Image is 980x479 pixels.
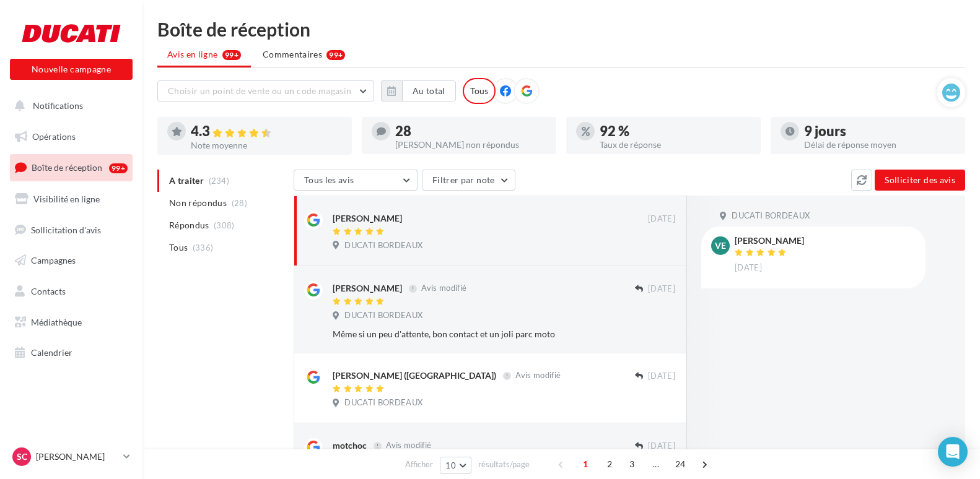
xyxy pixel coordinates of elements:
div: Open Intercom Messenger [938,437,968,467]
div: Délai de réponse moyen [804,140,955,149]
div: [PERSON_NAME] [735,236,804,245]
span: Commentaires [263,48,322,61]
button: Notifications [7,93,130,119]
div: [PERSON_NAME] [333,212,402,225]
span: [DATE] [648,371,675,382]
span: 10 [445,460,456,470]
div: [PERSON_NAME] [333,282,402,295]
button: 10 [440,457,471,474]
span: Opérations [32,131,76,142]
div: [PERSON_NAME] ([GEOGRAPHIC_DATA]) [333,369,496,382]
span: [DATE] [735,262,762,274]
div: 99+ [326,50,345,60]
div: Taux de réponse [600,140,751,149]
span: (336) [193,243,214,252]
div: 99+ [109,163,128,173]
span: Avis modifié [386,441,431,451]
span: DUCATI BORDEAUX [344,397,422,408]
span: 24 [670,454,691,474]
span: VE [715,239,726,252]
span: Calendrier [31,347,72,358]
p: [PERSON_NAME] [36,451,118,463]
a: Campagnes [7,248,135,274]
span: [DATE] [648,441,675,452]
div: Tous [463,78,496,104]
button: Tous les avis [294,170,418,191]
button: Choisir un point de vente ou un code magasin [157,80,374,101]
span: SC [17,451,27,463]
button: Au total [381,80,456,101]
span: DUCATI BORDEAUX [732,210,810,222]
span: Non répondus [169,197,227,209]
span: 1 [575,454,595,474]
a: Calendrier [7,340,135,366]
span: ... [646,454,666,474]
div: Note moyenne [191,141,342,150]
span: Choisir un point de vente ou un code magasin [168,85,351,96]
button: Solliciter des avis [875,170,965,191]
a: Médiathèque [7,309,135,335]
span: Avis modifié [515,371,561,381]
span: Répondus [169,219,209,231]
button: Nouvelle campagne [10,59,133,80]
div: motchoc [333,439,367,452]
span: 2 [600,454,619,474]
span: DUCATI BORDEAUX [344,310,422,321]
span: DUCATI BORDEAUX [344,240,422,251]
a: Opérations [7,124,135,150]
span: Notifications [33,100,83,111]
span: [DATE] [648,283,675,295]
div: [PERSON_NAME] non répondus [395,140,546,149]
span: Avis modifié [421,283,466,293]
a: Contacts [7,278,135,304]
span: Boîte de réception [32,162,102,173]
div: 4.3 [191,124,342,139]
div: 92 % [600,124,751,138]
span: 3 [622,454,642,474]
span: Tous [169,241,188,254]
a: Visibilité en ligne [7,186,135,212]
div: 9 jours [804,124,955,138]
div: Boîte de réception [157,20,965,38]
button: Filtrer par note [422,170,515,191]
div: Même si un peu d'attente, bon contact et un joli parc moto [333,328,595,340]
a: SC [PERSON_NAME] [10,445,133,468]
span: (28) [232,198,247,208]
span: Campagnes [31,255,76,265]
span: Contacts [31,286,66,296]
span: [DATE] [648,214,675,225]
a: Boîte de réception99+ [7,154,135,181]
span: (308) [214,220,235,230]
span: Afficher [405,459,433,470]
div: 28 [395,124,546,138]
span: Sollicitation d'avis [31,224,101,235]
a: Sollicitation d'avis [7,217,135,243]
span: Tous les avis [304,175,354,185]
span: Visibilité en ligne [33,194,100,204]
span: Médiathèque [31,317,82,327]
button: Au total [402,80,456,101]
span: résultats/page [478,459,530,470]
